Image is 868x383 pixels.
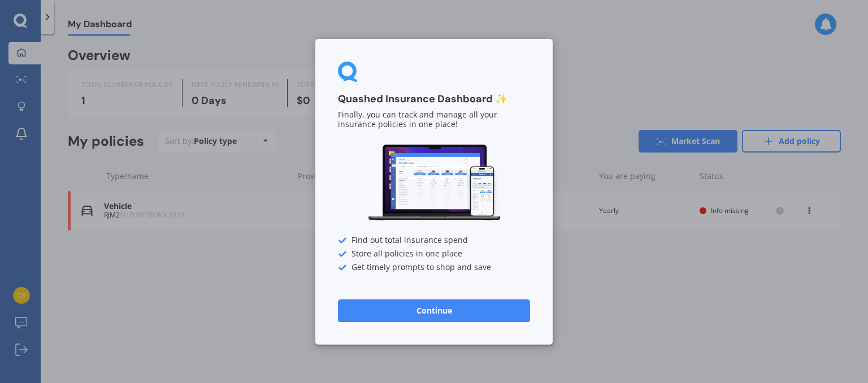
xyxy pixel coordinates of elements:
h3: Quashed Insurance Dashboard ✨ [338,93,530,106]
button: Continue [338,299,530,321]
img: Dashboard [366,143,502,223]
div: Store all policies in one place [338,249,530,258]
div: Find out total insurance spend [338,236,530,245]
div: Get timely prompts to shop and save [338,263,530,272]
p: Finally, you can track and manage all your insurance policies in one place! [338,110,530,129]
